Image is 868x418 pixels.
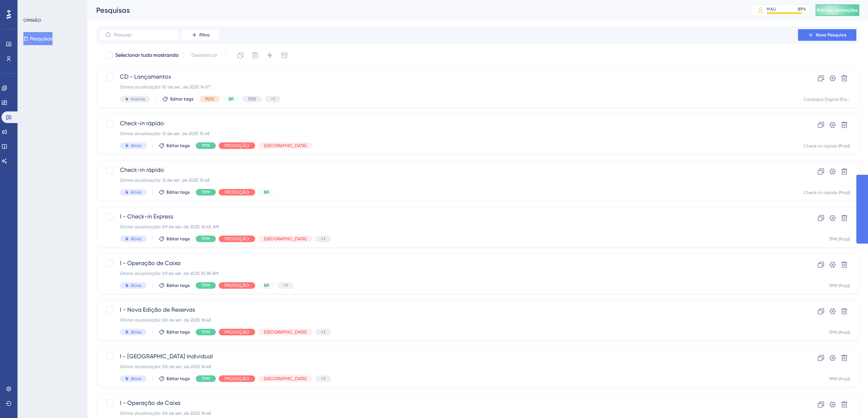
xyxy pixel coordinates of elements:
button: Editar tags [159,376,190,382]
font: DEV [248,96,256,102]
font: Última atualização: 10 de set. de 2025 14:07 [120,84,210,90]
font: Última atualização: 12 de set. de 2025 15:48 [120,178,210,183]
font: TPM [202,283,210,288]
button: Filtro [182,29,219,41]
font: Ativo [131,236,141,241]
font: +1 [321,236,325,241]
font: Desmarcar [191,52,218,58]
font: TPM (Prod) [829,376,850,382]
font: 89 [798,7,803,12]
font: Editar tags [167,143,190,148]
font: Check-in rápido [120,120,164,127]
font: +1 [271,96,275,102]
font: Ativo [131,376,141,381]
font: TPM (Prod) [829,283,850,288]
font: I - Nova Edição de Reservas [120,306,195,313]
iframe: Iniciador do Assistente de IA do UserGuiding [837,389,859,411]
font: Última atualização: 08 de set. de 2025 16:48 [120,364,211,369]
font: I - Operação de Caixa [120,260,180,267]
font: Editar tags [167,236,190,241]
button: Desmarcar [188,49,221,62]
font: +1 [321,376,325,381]
button: Editar tags [159,189,190,195]
font: Editar tags [167,330,190,335]
font: TPM [202,236,210,241]
font: TPM [202,143,210,148]
font: Última atualização: 12 de set. de 2025 15:48 [120,131,210,136]
font: Publicar alterações [817,8,858,13]
button: Editar tags [159,143,190,149]
font: Última atualização: 08 de set. de 2025 16:48 [120,411,211,416]
font: TPM (Prod) [829,330,850,335]
font: BR [229,96,234,102]
font: BR [264,190,269,195]
font: Inativo [131,96,145,102]
font: Editar tags [167,190,190,195]
font: PRODUÇÃO [225,376,249,381]
font: Filtro [199,32,210,38]
font: Última atualização: 09 de set. de 2025 10:45 AM [120,224,219,229]
font: TPM (Prod) [829,237,850,242]
font: % [803,7,806,12]
font: CD - Lançamentos [120,73,171,80]
font: PRODUÇÃO [225,330,249,335]
font: Pesquisas [30,36,52,42]
font: I - Check-in Express [120,213,173,220]
font: PRODUÇÃO [225,236,249,241]
font: MAU [767,7,776,12]
font: BR [264,283,269,288]
font: Última atualização: 08 de set. de 2025 16:48 [120,318,211,323]
font: Nova Pesquisa [816,32,846,38]
font: Pesquisas [96,6,130,15]
font: [GEOGRAPHIC_DATA] [264,143,307,148]
font: Ativo [131,283,141,288]
font: +1 [284,283,288,288]
font: Check-in rápido (Prod) [803,190,850,195]
input: Procurar [114,32,173,38]
font: Última atualização: 09 de set. de 2025 10:38 AM [120,271,219,276]
font: PRODUÇÃO [225,283,249,288]
font: Editar tags [167,376,190,381]
font: Ativo [131,190,141,195]
button: Editar tags [159,329,190,335]
font: Ativo [131,330,141,335]
font: TPM [202,330,210,335]
font: I - [GEOGRAPHIC_DATA] Individual [120,353,213,360]
font: Selecionar tudo mostrando [115,52,179,58]
font: TPM [202,376,210,381]
font: I - Operação de Caixa [120,399,180,406]
button: Publicar alterações [816,4,859,16]
font: +1 [321,330,325,335]
font: PRODUÇÃO [225,190,249,195]
button: Editar tags [162,96,194,102]
font: [GEOGRAPHIC_DATA] [264,376,307,381]
button: Pesquisas [23,32,52,45]
button: Editar tags [159,283,190,288]
font: OPINIÃO [23,18,41,23]
font: PRODUÇÃO [225,143,249,148]
font: [GEOGRAPHIC_DATA] [264,236,307,241]
font: Ativo [131,143,141,148]
font: Check-in rápido (Prod) [803,143,850,149]
font: Check-in rápido [120,166,164,173]
font: [GEOGRAPHIC_DATA] [264,330,307,335]
font: POS [205,96,214,102]
font: Editar tags [170,96,194,102]
font: Editar tags [167,283,190,288]
font: TPM [202,190,210,195]
button: Editar tags [159,236,190,242]
button: Nova Pesquisa [798,29,856,41]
